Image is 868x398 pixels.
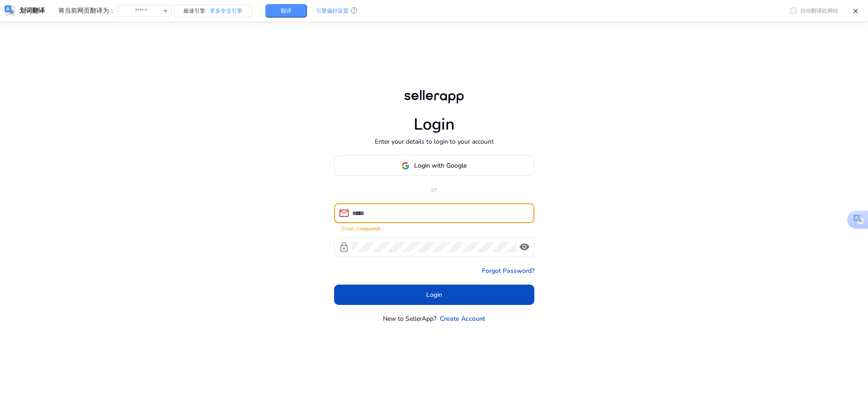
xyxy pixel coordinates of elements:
[414,115,455,134] h1: Login
[414,161,467,170] span: Login with Google
[341,223,527,233] mat-error: Email is
[339,208,349,219] span: mail
[375,137,494,146] p: Enter your details to login to your account
[339,242,349,253] span: lock
[334,285,534,305] button: Login
[334,155,534,176] button: Login with Google
[426,290,442,300] span: Login
[360,225,380,232] strong: required
[519,242,530,253] span: visibility
[482,266,534,276] a: Forgot Password?
[334,185,534,194] p: or
[440,314,485,323] a: Create Account
[383,314,436,323] p: New to SellerApp?
[401,162,410,170] img: google-logo.svg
